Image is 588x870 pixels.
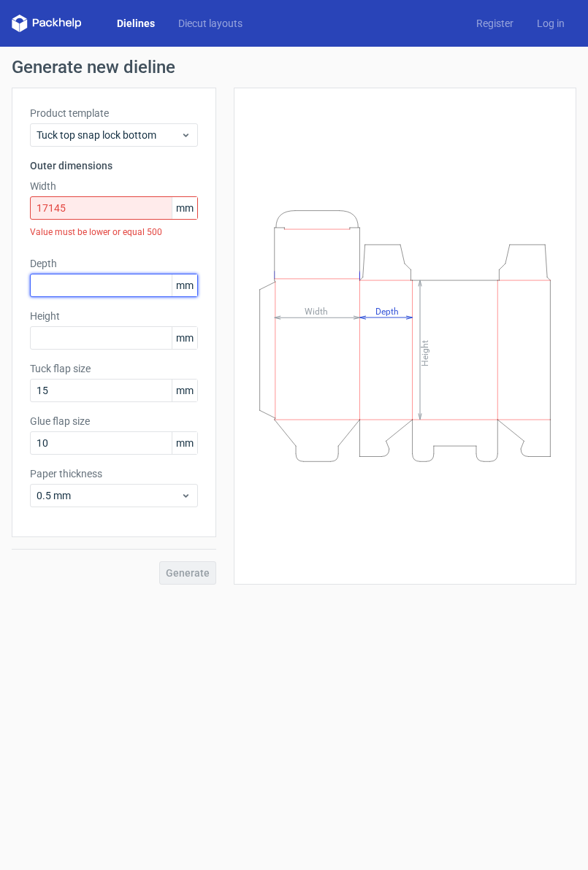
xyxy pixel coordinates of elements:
tspan: Width [305,307,328,317]
span: mm [172,274,197,296]
label: Height [30,309,198,323]
tspan: Depth [375,307,399,317]
label: Tuck flap size [30,361,198,376]
span: mm [172,432,197,454]
a: Dielines [105,16,167,31]
h1: Generate new dieline [12,58,576,76]
div: Value must be lower or equal 500 [30,220,198,245]
span: Tuck top snap lock bottom [37,128,180,142]
label: Paper thickness [30,466,198,481]
span: 0.5 mm [37,488,180,503]
span: mm [172,197,197,219]
a: Register [465,16,525,31]
a: Log in [525,16,576,31]
label: Width [30,179,198,193]
label: Product template [30,106,198,120]
tspan: Height [420,340,430,366]
label: Depth [30,256,198,271]
h3: Outer dimensions [30,158,198,173]
span: mm [172,380,197,401]
label: Glue flap size [30,414,198,428]
a: Diecut layouts [167,16,254,31]
span: mm [172,327,197,349]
